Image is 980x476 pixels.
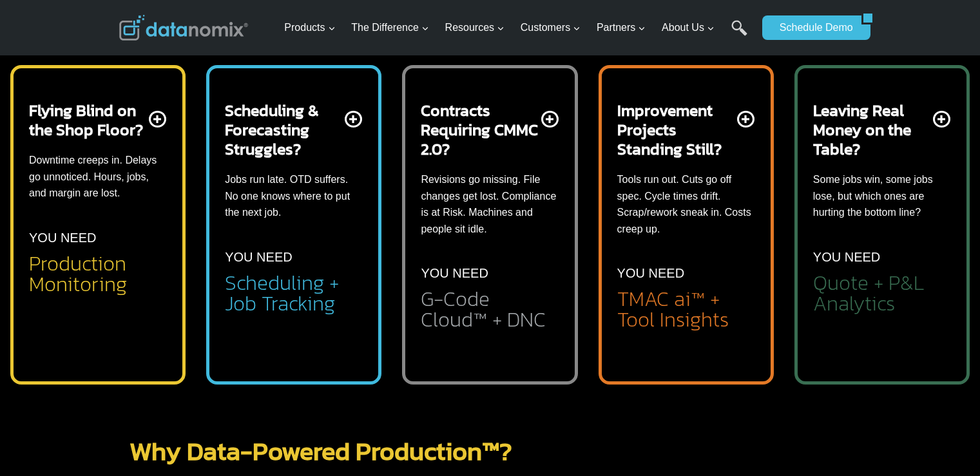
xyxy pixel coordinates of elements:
p: Downtime creeps in. Delays go unnoticed. Hours, jobs, and margin are lost. [29,152,167,202]
h2: TMAC ai™ + Tool Insights [617,289,755,330]
span: Partners [597,19,646,36]
h2: Scheduling + Job Tracking [225,272,363,314]
img: Datanomix [119,15,248,41]
h2: Improvement Projects Standing Still? [617,100,735,158]
iframe: Popup CTA [6,248,213,470]
span: Last Name [290,1,331,12]
span: The Difference [351,19,429,36]
span: About Us [662,19,715,36]
span: Resources [445,19,504,36]
p: YOU NEED [617,263,684,283]
h2: Leaving Real Money on the Table? [813,100,930,158]
a: Privacy Policy [175,287,217,296]
h2: Scheduling & Forecasting Struggles? [225,100,342,158]
p: Revisions go missing. File changes get lost. Compliance is at Risk. Machines and people sit idle. [421,171,559,237]
span: Phone number [290,53,348,65]
h2: Contracts Requiring CMMC 2.0? [421,100,538,158]
h2: G-Code Cloud™ + DNC [421,289,559,330]
a: Schedule Demo [762,15,861,40]
p: Jobs run late. OTD suffers. No one knows where to put the next job. [225,171,363,221]
span: State/Region [290,159,340,171]
p: Some jobs win, some jobs lose, but which ones are hurting the bottom line? [813,171,951,221]
p: Tools run out. Cuts go off spec. Cycle times drift. Scrap/rework sneak in. Costs creep up. [617,171,755,237]
span: Customers [521,19,581,36]
nav: Primary Navigation [279,7,756,49]
p: YOU NEED [421,263,488,283]
h2: Quote + P&L Analytics [813,272,951,314]
span: Products [284,19,335,36]
p: YOU NEED [225,247,292,267]
h2: Flying Blind on the Shop Floor? [29,100,146,139]
p: YOU NEED [29,227,96,248]
p: YOU NEED [813,247,880,267]
a: Why Data-Powered Production™? [130,432,512,470]
a: Search [731,20,747,49]
a: Terms [144,287,164,296]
